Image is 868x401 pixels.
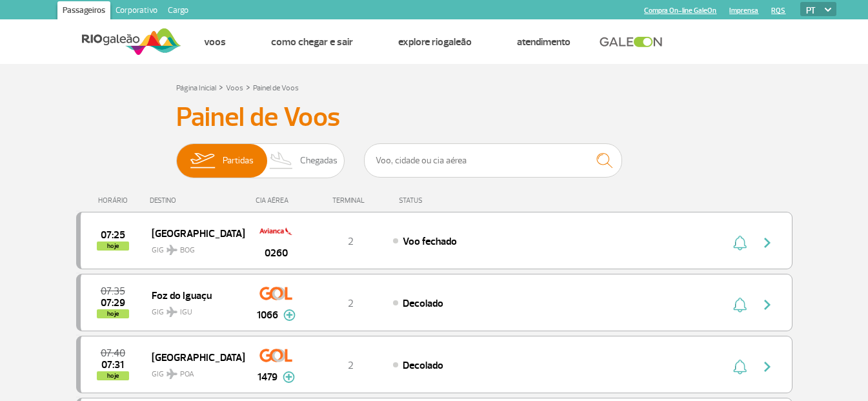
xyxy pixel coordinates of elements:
h3: Painel de Voos [176,101,692,134]
div: HORÁRIO [80,196,150,205]
a: Como chegar e sair [271,36,353,48]
span: BOG [180,245,195,256]
a: RQS [771,6,785,15]
div: TERMINAL [308,196,392,205]
span: 1066 [257,307,278,323]
a: > [219,79,223,94]
img: destiny_airplane.svg [167,307,177,317]
div: STATUS [392,196,498,205]
span: Decolado [403,359,443,372]
input: Voo, cidade ou cia aérea [364,143,622,178]
span: 1479 [257,369,278,385]
div: DESTINO [150,196,244,205]
span: 2 [348,297,354,310]
a: Voos [204,36,226,48]
span: POA [180,369,194,380]
a: Corporativo [110,1,163,22]
img: seta-direita-painel-voo.svg [760,297,775,313]
span: hoje [97,371,129,380]
a: Página Inicial [176,83,216,93]
span: GIG [152,238,234,256]
span: [GEOGRAPHIC_DATA] [152,349,234,365]
span: 0260 [265,245,288,261]
a: Painel de Voos [253,83,299,93]
a: Atendimento [517,36,570,48]
span: Partidas [223,144,254,178]
img: destiny_airplane.svg [167,245,177,255]
img: sino-painel-voo.svg [733,359,747,375]
a: > [246,79,250,94]
span: 2 [348,359,354,372]
span: 2025-09-25 07:35:00 [101,287,125,296]
a: Voos [226,83,243,93]
a: Explore RIOgaleão [398,36,472,48]
img: sino-painel-voo.svg [733,297,747,313]
span: [GEOGRAPHIC_DATA] [152,225,234,242]
img: sino-painel-voo.svg [733,235,747,251]
img: mais-info-painel-voo.svg [283,309,296,321]
span: Chegadas [300,144,338,178]
span: Foz do Iguaçu [152,287,234,303]
span: 2025-09-25 07:25:00 [101,231,125,240]
span: IGU [180,307,192,318]
span: Decolado [403,297,443,310]
a: Imprensa [729,6,758,15]
span: 2025-09-25 07:40:00 [101,349,125,358]
div: CIA AÉREA [244,196,308,205]
img: seta-direita-painel-voo.svg [760,235,775,251]
a: Passageiros [57,1,110,22]
img: mais-info-painel-voo.svg [283,371,295,383]
img: slider-desembarque [263,144,301,178]
span: 2025-09-25 07:29:00 [101,298,125,307]
span: Voo fechado [403,235,457,248]
span: hoje [97,309,129,318]
span: GIG [152,300,234,318]
span: GIG [152,362,234,380]
span: hoje [97,242,129,251]
img: slider-embarque [182,144,223,178]
img: seta-direita-painel-voo.svg [760,359,775,375]
a: Compra On-line GaleOn [644,6,716,15]
a: Cargo [163,1,194,22]
span: 2 [348,235,354,248]
span: 2025-09-25 07:31:00 [101,360,124,369]
img: destiny_airplane.svg [167,369,177,379]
